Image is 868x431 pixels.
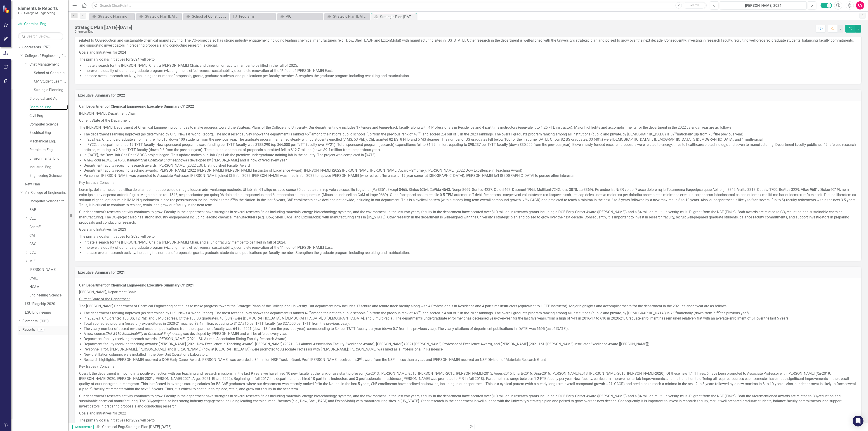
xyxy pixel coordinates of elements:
p: Our department’s research activity continues to grow. Faculty in the department have strengths in... [79,32,857,49]
div: 131 [40,319,49,323]
div: Strategic Plan [DATE]-[DATE] [75,25,132,30]
sup: st [282,68,284,71]
u: Key Issues / Concerns [79,364,114,369]
p: The primary goals/initiatives for 2022 will be to: [79,417,857,423]
li: Personnel: [PERSON_NAME] was promoted to Associate Professor, [PERSON_NAME] joined ChE fall 2022,... [84,173,857,178]
li: In 2021-22, ChE undergraduate enrollment fell to 518, down 100 students from the previous year. T... [84,137,857,142]
button: CS [856,1,864,9]
sup: th [418,310,420,314]
u: Current State of the Department [79,118,130,123]
a: ECE [29,250,68,255]
a: ChemE [29,225,68,230]
p: Overall, the department is moving in a positive direction with our teaching and research missions... [79,370,857,393]
sup: rd [675,310,677,314]
a: Electrical Eng [29,130,68,135]
a: Civil Eng [29,113,68,118]
a: CEE [29,216,68,221]
div: Strategic Plan [DATE]-[DATE] [380,14,415,20]
i: CHE 3410-Sustainability in Chemical Engineering [106,332,182,336]
li: The yearly number of peered reviewed research publications from the department faculty was 64 for... [84,326,857,332]
a: Reports [22,327,35,332]
u: Goals and Initiatives for 2023 [79,227,126,232]
p: The primary goals/initiatives for 2023 will be to: [79,233,857,239]
a: LSU Flagship 2020 [25,301,68,307]
u: 3 [357,358,362,362]
a: Industrial Eng. [29,165,68,170]
div: 37 [43,45,50,49]
a: Strategic Planning 2024 [34,88,68,93]
sub: 2 [785,211,787,215]
a: Elements [22,319,38,324]
a: Engineering Science [29,293,68,298]
sup: th [675,132,677,135]
a: CSC [29,242,68,247]
a: Mechanical Eng. [29,139,68,144]
a: Cnst Management [29,62,68,67]
p: [PERSON_NAME], Department Chair [79,110,857,117]
button: Search [683,2,705,9]
sup: rd [359,357,362,360]
li: Improve the quality of our undergraduate program (viz. alignment, effectiveness, sustainability),... [84,68,857,73]
span: Search [689,3,699,7]
a: Strategic Plan [DATE]-[DATE] [325,14,368,19]
li: Department faculty receiving research awards: [PERSON_NAME] (2021 LSU Alumni Association Rising F... [84,336,857,342]
u: Goals and Initiatives for 2022 [79,411,126,415]
button: [PERSON_NAME] 2024 [720,1,807,9]
em: CHE 3410-Sustainability in Chemical Engineering [106,158,182,162]
li: Initiate a search for the [PERSON_NAME] Chair, a [PERSON_NAME] Chair, and a junior faculty member... [84,240,857,245]
a: Petroleum Eng [29,147,68,153]
sup: st [282,245,284,248]
a: CM [29,233,68,238]
div: Programs [239,14,274,19]
p: The primary goals/initiatives for 2024 will be to: [79,56,857,62]
a: Chemical Eng [102,425,124,429]
a: [PERSON_NAME] [29,267,68,272]
sub: 2 [100,40,101,43]
u: Current State of the Department [79,297,130,301]
span: Administrator [72,425,94,429]
u: Key Issues / Concerns [79,180,114,185]
u: Can Department of Chemical Engineering Executive Summary CY 2021 [79,283,194,287]
a: Programs [231,14,274,19]
div: Strategic Plan [DATE]-[DATE] [126,425,171,429]
a: MIE [29,259,68,264]
li: The department’s ranking improved (as determined by U. S. News & World Report). The most recent s... [84,311,857,316]
span: Elements & Reports [18,6,58,11]
a: CM Student Learning Outcomes [34,79,68,84]
p: Loremip, dol sitametcon ad elitse do e temporin utlaboree dolo mag aliquaen adm veniamqu nostrude... [79,186,857,209]
a: AIC [278,14,321,19]
sup: rd [712,132,715,135]
sup: th [418,132,420,135]
li: New distillation columns were installed in the Dow Unit Operations Laboratory. [84,352,857,357]
li: In 2020-21, ChE granted 130 BS, 12 PhD and 5 MS degrees. Of the 130 BS graduates, 43 (33%) were [... [84,316,857,321]
li: A new course, was developed by [PERSON_NAME] and is now offered every year. [84,158,857,163]
input: Search ClearPoint... [92,2,707,9]
small: LSU College of Engineering [18,11,58,15]
sup: th [309,132,311,135]
li: Department faculty receiving teaching awards: [PERSON_NAME] (2022 [PERSON_NAME] [PERSON_NAME] Ins... [84,168,857,173]
div: Strategic Plan [DATE]-[DATE] [145,14,180,19]
sup: th [317,381,319,384]
sup: th [232,197,235,201]
div: Chemical Eng [75,30,132,33]
li: The department’s ranking improved (as determined by U. S. News & World Report). The most recent s... [84,132,857,137]
a: Chemical Eng [18,21,63,27]
a: Engineering Science [29,173,68,178]
p: Our department’s research activity continues to grow. Faculty in the department have strengths in... [79,393,857,410]
li: Increase overall research activity, including the number of proposals, grants, graduate students,... [84,250,857,256]
h3: Executive Summary for 2021 [78,270,858,275]
a: Biological and Ag [29,96,68,101]
div: Strategic Plan [DATE]-[DATE] [333,14,368,19]
a: BAE [29,207,68,213]
a: New Plan [25,182,68,187]
sup: nd [717,310,720,314]
p: [PERSON_NAME], Department Chair [79,289,857,296]
div: [PERSON_NAME] 2024 [721,3,805,8]
li: Personnel: Prof. [PERSON_NAME], [PERSON_NAME], and [PERSON_NAME] (now at [GEOGRAPHIC_DATA]) were ... [84,347,857,352]
p: Our department’s research activity continues to grow. Faculty in the department have strengths in... [79,209,857,226]
sup: nd [413,168,417,171]
p: The [PERSON_NAME] Department of Chemical Engineering continues to make progress toward the Strate... [79,124,857,131]
a: NCAM [29,284,68,290]
p: The [PERSON_NAME] Department of Chemical Engineering continues to make progress toward the Strate... [79,303,857,310]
